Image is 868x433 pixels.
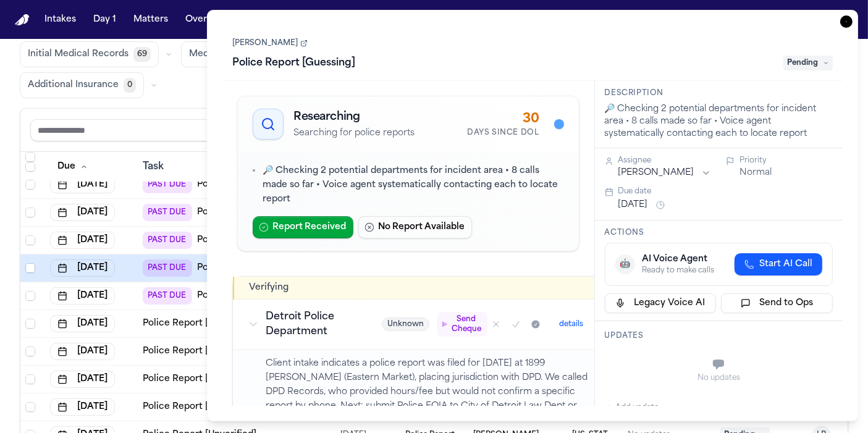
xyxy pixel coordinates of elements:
[507,316,525,333] button: Mark as confirmed
[487,316,505,333] button: Mark as no report
[467,128,539,138] div: Days Since DOL
[554,317,588,332] button: details
[358,216,472,238] button: No Report Available
[280,9,315,31] button: Firms
[605,228,833,238] h3: Actions
[240,9,273,31] button: Tasks
[643,266,715,275] div: Ready to make calls
[20,72,144,98] button: Additional Insurance0
[129,9,173,31] button: Matters
[721,293,833,313] button: Send to Ops
[605,88,833,98] h3: Description
[759,258,812,271] span: Start AI Call
[322,9,376,31] button: The Flock
[739,156,833,166] div: Priority
[293,109,415,126] h2: Researching
[15,14,30,26] a: Home
[180,9,233,31] button: Overview
[232,38,308,48] a: [PERSON_NAME]
[467,111,539,128] div: 30
[266,357,588,427] p: Client intake indicates a police report was filed for [DATE] at 1899 [PERSON_NAME] (Eastern Marke...
[133,47,151,62] span: 69
[249,282,289,294] h2: Verifying
[266,309,352,339] h3: Detroit Police Department
[437,312,487,337] button: Send Cheque
[20,41,159,67] button: Initial Medical Records69
[735,253,822,275] button: Start AI Call
[450,314,482,334] span: Send Cheque
[618,199,648,211] button: [DATE]
[181,41,296,67] button: Medical Records721
[605,331,833,341] h3: Updates
[382,317,429,331] span: Unknown
[189,48,263,61] span: Medical Records
[40,9,81,31] button: Intakes
[253,216,353,238] button: Report Received
[605,103,833,140] div: 🔎 Checking 2 potential departments for incident area • 8 calls made so far • Voice agent systemat...
[15,14,30,26] img: Finch Logo
[618,156,712,166] div: Assignee
[88,9,121,31] button: Day 1
[227,53,360,73] h1: Police Report [Guessing]
[28,79,119,91] span: Additional Insurance
[605,293,717,313] button: Legacy Voice AI
[124,78,136,93] span: 0
[263,164,563,206] p: 🔎 Checking 2 potential departments for incident area • 8 calls made so far • Voice agent systemat...
[293,127,415,140] p: Searching for police reports
[605,373,833,383] div: No updates
[605,400,659,415] button: Add update
[618,187,833,196] div: Due date
[783,56,833,70] span: Pending
[620,258,630,271] span: 🤖
[28,48,129,61] span: Initial Medical Records
[653,198,668,212] button: Snooze task
[527,316,544,333] button: Mark as received
[643,253,715,266] div: AI Voice Agent
[739,167,772,179] button: Normal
